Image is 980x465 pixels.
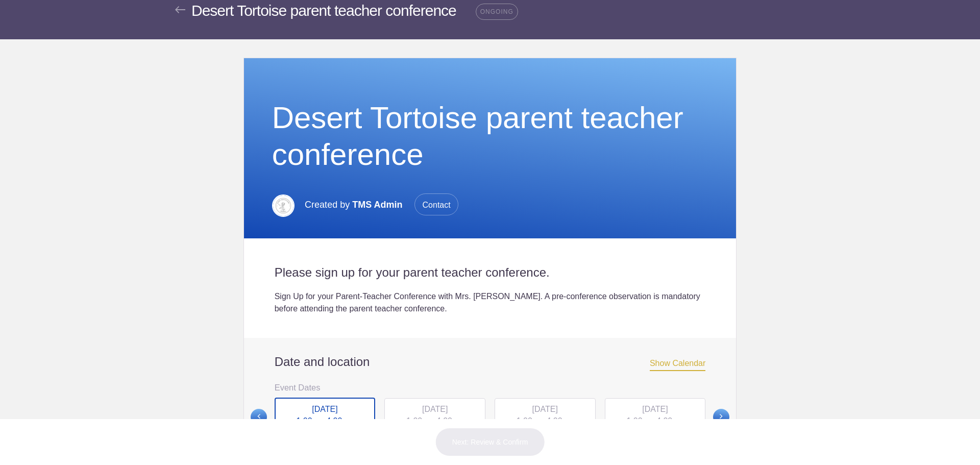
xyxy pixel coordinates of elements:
span: Contact [414,193,458,215]
h1: Desert Tortoise parent teacher conference [272,100,708,173]
button: [DATE] 1:00pm-4:00pm [384,398,486,433]
span: TMS Admin [352,200,402,210]
div: - [384,398,485,433]
span: 4:00pm [546,417,573,425]
span: 4:00pm [326,417,353,425]
span: 1:00pm [517,417,544,425]
span: [DATE] [532,405,558,413]
p: Created by [305,193,458,216]
div: Sign Up for your Parent-Teacher Conference with Mrs. [PERSON_NAME]. A pre-conference observation ... [275,290,706,315]
span: [DATE] [312,405,337,413]
button: [DATE] 1:00pm-4:00pm [274,397,376,434]
span: 4:00pm [656,417,683,425]
button: [DATE] 1:00pm-4:00pm [604,398,706,433]
div: - [495,398,596,433]
span: [DATE] [422,405,448,413]
span: Desert Tortoise parent teacher conference [191,2,456,19]
h2: Please sign up for your parent teacher conference. [275,265,706,280]
span: Show Calendar [650,359,705,371]
div: - [605,398,706,433]
h2: Date and location [275,354,706,370]
span: [DATE] [642,405,668,413]
span: 1:00pm [626,417,653,425]
span: 1:00pm [406,417,433,425]
button: Next: Review & Confirm [435,428,545,456]
div: - [275,398,376,433]
span: 4:00pm [436,417,463,425]
img: Logo 14 [272,194,295,217]
h3: Event Dates [275,380,706,395]
img: Back arrow gray [175,6,185,13]
button: [DATE] 1:00pm-4:00pm [494,398,596,433]
span: ONGOING [476,4,518,20]
span: 1:00pm [296,417,323,425]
